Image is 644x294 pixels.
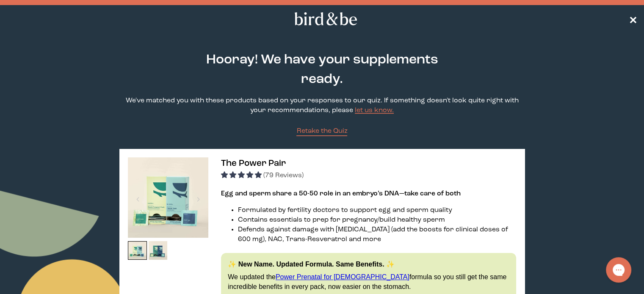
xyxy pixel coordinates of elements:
[263,172,304,179] span: (79 Reviews)
[355,107,394,114] a: let us know.
[149,241,168,260] img: thumbnail image
[119,96,525,115] p: We've matched you with these products based on your responses to our quiz. If something doesn't l...
[238,215,516,225] li: Contains essentials to prep for pregnancy/build healthy sperm
[238,225,516,245] li: Defends against damage with [MEDICAL_DATA] (add the boosts for clinical doses of 600 mg), NAC, Tr...
[276,273,409,280] a: Power Prenatal for [DEMOGRAPHIC_DATA]
[128,157,208,238] img: thumbnail image
[238,206,516,215] li: Formulated by fertility doctors to support egg and sperm quality
[629,11,637,26] a: ✕
[228,261,395,268] strong: ✨ New Name. Updated Formula. Same Benefits. ✨
[128,241,147,260] img: thumbnail image
[228,272,509,291] p: We updated the formula so you still get the same incredible benefits in every pack, now easier on...
[201,50,444,89] h2: Hooray! We have your supplements ready.
[221,159,286,168] span: The Power Pair
[296,128,347,135] span: Retake the Quiz
[629,14,637,24] span: ✕
[602,254,636,286] iframe: Gorgias live chat messenger
[296,126,347,136] a: Retake the Quiz
[221,190,461,197] strong: Egg and sperm share a 50-50 role in an embryo’s DNA—take care of both
[221,172,263,179] span: 4.92 stars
